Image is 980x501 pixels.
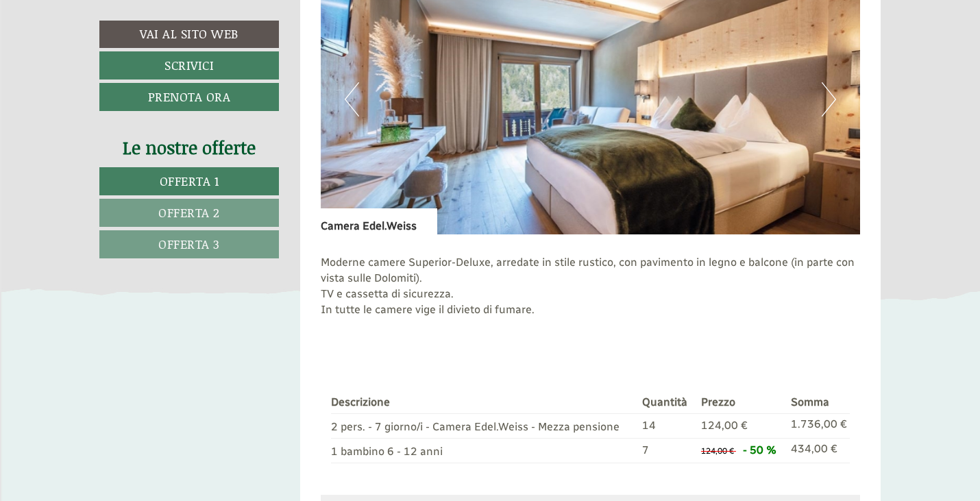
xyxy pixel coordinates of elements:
[331,392,637,413] th: Descrizione
[785,392,850,413] th: Somma
[345,82,359,117] button: Previous
[99,83,279,111] a: Prenota ora
[696,392,785,413] th: Prezzo
[822,82,836,117] button: Next
[331,439,637,463] td: 1 bambino 6 - 12 anni
[637,392,695,413] th: Quantità
[785,414,850,439] td: 1.736,00 €
[321,255,861,333] p: Moderne camere Superior-Deluxe, arredate in stile rustico, con pavimento in legno e balcone (in p...
[99,21,279,48] a: Vai al sito web
[743,443,776,456] span: - 50 %
[99,51,279,80] a: Scrivici
[321,208,437,234] div: Camera Edel.Weiss
[701,446,734,456] span: 124,00 €
[158,204,220,221] span: Offerta 2
[785,439,850,463] td: 434,00 €
[99,135,279,160] div: Le nostre offerte
[701,419,748,432] span: 124,00 €
[160,172,219,190] span: Offerta 1
[158,235,220,253] span: Offerta 3
[637,414,695,439] td: 14
[637,439,695,463] td: 7
[331,414,637,439] td: 2 pers. - 7 giorno/i - Camera Edel.Weiss - Mezza pensione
